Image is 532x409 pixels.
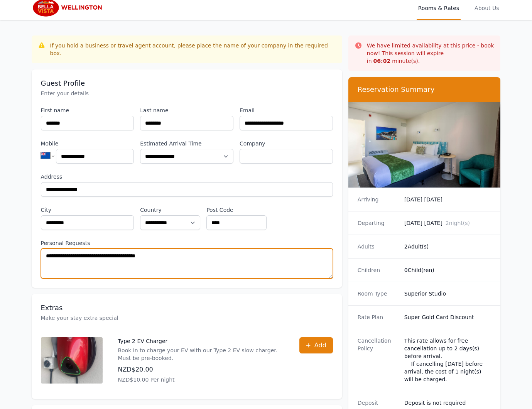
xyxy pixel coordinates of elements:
h3: Extras [41,303,333,313]
h3: Reservation Summary [358,85,491,94]
dt: Arriving [358,196,398,203]
dt: Cancellation Policy [358,337,398,383]
div: If you hold a business or travel agent account, please place the name of your company in the requ... [50,42,336,57]
label: Last name [140,106,233,114]
p: Make your stay extra special [41,314,333,322]
dt: Adults [358,243,398,250]
dt: Deposit [358,399,398,407]
dd: 2 Adult(s) [404,243,491,250]
label: City [41,206,134,214]
p: We have limited availability at this price - book now! This session will expire in minute(s). [367,42,495,65]
p: Enter your details [41,90,333,97]
dt: Rate Plan [358,313,398,321]
dt: Departing [358,219,398,227]
p: NZD$10.00 Per night [118,376,284,384]
label: Personal Requests [41,239,333,247]
button: Add [299,337,333,353]
div: This rate allows for free cancellation up to 2 days(s) before arrival. If cancelling [DATE] befor... [404,337,491,383]
p: NZD$20.00 [118,365,284,374]
label: Estimated Arrival Time [140,140,233,147]
label: Address [41,173,333,181]
dd: Super Gold Card Discount [404,313,491,321]
dd: [DATE] [DATE] [404,196,491,203]
label: Post Code [206,206,267,214]
img: Superior Studio [348,102,501,188]
label: Company [240,140,333,147]
dd: [DATE] [DATE] [404,219,491,227]
p: Type 2 EV Charger [118,337,284,345]
dd: Superior Studio [404,290,491,297]
dt: Children [358,266,398,274]
p: Book in to charge your EV with our Type 2 EV slow charger. Must be pre-booked. [118,346,284,362]
strong: 06 : 02 [373,58,391,64]
span: Add [314,341,326,350]
img: Type 2 EV Charger [41,337,103,384]
label: Country [140,206,200,214]
dt: Room Type [358,290,398,297]
label: Mobile [41,140,134,147]
dd: 0 Child(ren) [404,266,491,274]
label: First name [41,106,134,114]
label: Email [240,106,333,114]
span: 2 night(s) [446,220,470,226]
dd: Deposit is not required [404,399,491,407]
h3: Guest Profile [41,79,333,88]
